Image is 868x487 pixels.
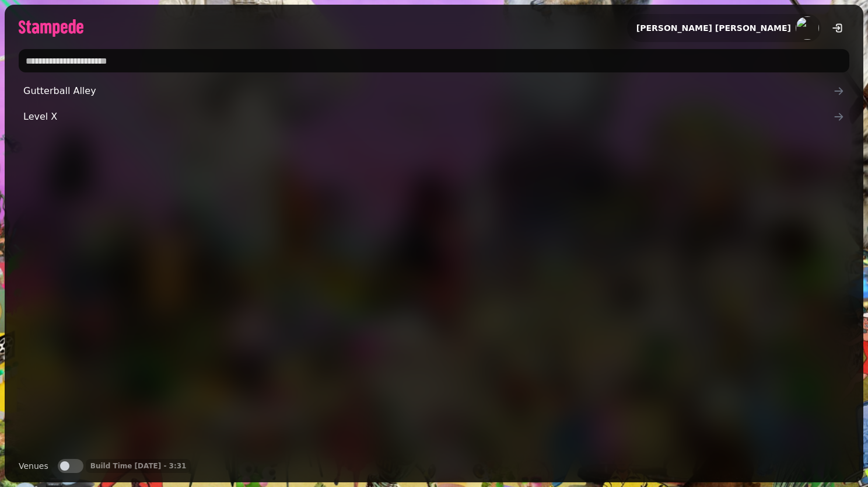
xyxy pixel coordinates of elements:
a: Gutterball Alley [19,79,849,103]
span: Level X [23,110,833,124]
img: aHR0cHM6Ly93d3cuZ3JhdmF0YXIuY29tL2F2YXRhci81NTIyMWMyYjVlNGE3NjZiNWNmN2RlMjI0YmY3Y2YzNz9zPTE1MCZkP... [796,16,819,40]
span: Gutterball Alley [23,84,833,98]
h2: [PERSON_NAME] [PERSON_NAME] [636,22,791,34]
p: Build Time [DATE] - 3:31 [90,461,187,471]
label: Venues [19,459,48,473]
img: logo [19,19,83,37]
button: logout [826,16,849,40]
a: Level X [19,105,849,128]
